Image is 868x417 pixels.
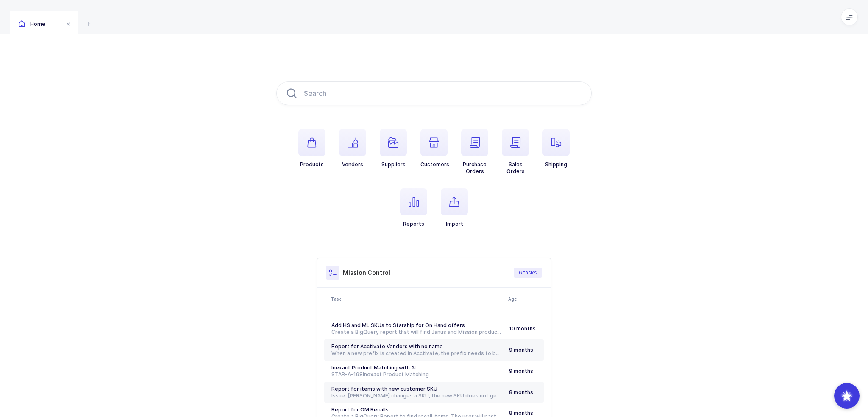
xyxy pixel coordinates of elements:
[441,188,468,227] button: Import
[343,269,390,277] h3: Mission Control
[339,129,366,168] button: Vendors
[519,269,537,276] span: 6 tasks
[400,188,427,227] button: Reports
[542,129,570,168] button: Shipping
[502,129,529,175] button: SalesOrders
[420,129,449,168] button: Customers
[19,21,45,27] span: Home
[298,129,325,168] button: Products
[461,129,488,175] button: PurchaseOrders
[380,129,407,168] button: Suppliers
[276,81,592,105] input: Search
